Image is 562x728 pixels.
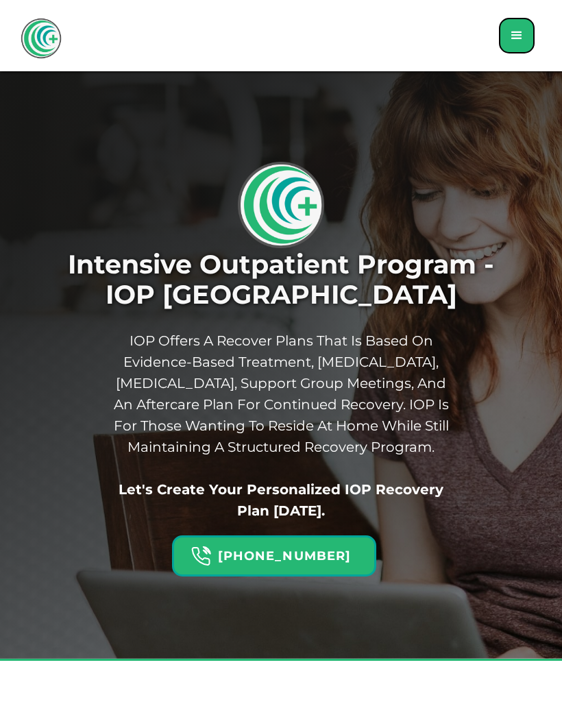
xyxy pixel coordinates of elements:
[218,548,351,563] strong: [PHONE_NUMBER]
[499,18,535,53] div: menu
[191,546,211,567] img: Header Calendar Icons
[113,330,449,522] p: IOP offers A recover plans that Is Based On evidence-based treatment, [MEDICAL_DATA], [MEDICAL_DA...
[119,481,443,519] strong: Let's create your personalized IOP recovery plan [DATE].
[172,529,390,577] a: Header Calendar Icons[PHONE_NUMBER]
[68,250,494,310] h1: Intensive Outpatient Program - IOP [GEOGRAPHIC_DATA]
[21,18,62,59] a: home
